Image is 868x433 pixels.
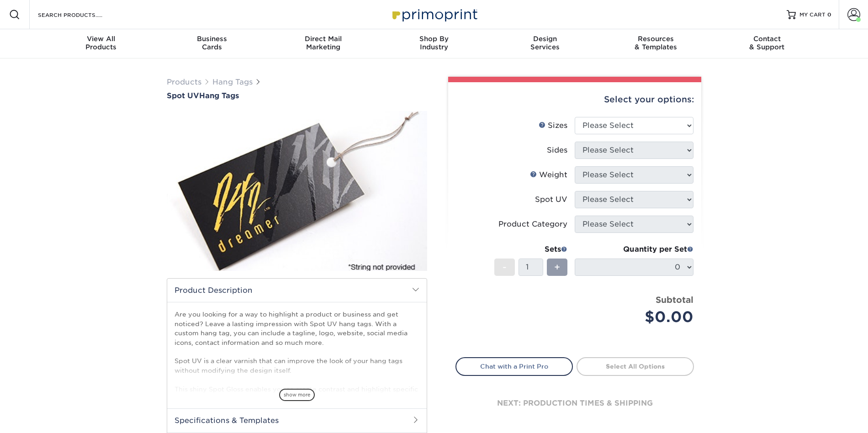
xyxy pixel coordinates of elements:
input: SEARCH PRODUCTS..... [37,9,126,20]
h1: Hang Tags [167,91,427,100]
span: Business [157,35,268,43]
div: Product Category [498,219,567,230]
a: Chat with a Print Pro [455,357,573,375]
a: Spot UVHang Tags [167,91,427,100]
img: Spot UV 01 [167,101,427,281]
span: Spot UV [167,91,199,100]
img: Primoprint [388,5,480,24]
span: MY CART [799,11,826,19]
div: Quantity per Set [575,244,693,255]
a: Contact& Support [711,29,822,58]
div: Sides [547,145,567,156]
a: View AllProducts [46,29,157,58]
span: 0 [827,11,831,18]
div: Services [489,35,600,51]
a: Select All Options [577,357,694,375]
div: Cards [157,35,268,51]
span: Contact [711,35,822,43]
a: Products [167,78,201,86]
div: Products [46,35,157,51]
span: show more [279,389,315,401]
div: & Support [711,35,822,51]
div: Select your options: [455,82,694,117]
div: Weight [530,169,567,180]
div: $0.00 [582,306,693,328]
span: Direct Mail [268,35,379,43]
a: BusinessCards [157,29,268,58]
strong: Subtotal [656,295,693,305]
span: View All [46,35,157,43]
span: + [554,260,560,274]
a: Shop ByIndustry [379,29,490,58]
h2: Specifications & Templates [167,408,427,432]
a: Resources& Templates [600,29,711,58]
div: Spot UV [535,194,567,205]
div: Sizes [539,120,567,131]
h2: Product Description [167,279,427,302]
div: next: production times & shipping [455,376,694,431]
div: Marketing [268,35,379,51]
span: Resources [600,35,711,43]
span: Shop By [379,35,490,43]
div: Industry [379,35,490,51]
div: Sets [494,244,567,255]
span: - [503,260,507,274]
a: Hang Tags [212,78,253,86]
span: Design [489,35,600,43]
div: & Templates [600,35,711,51]
a: Direct MailMarketing [268,29,379,58]
a: DesignServices [489,29,600,58]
